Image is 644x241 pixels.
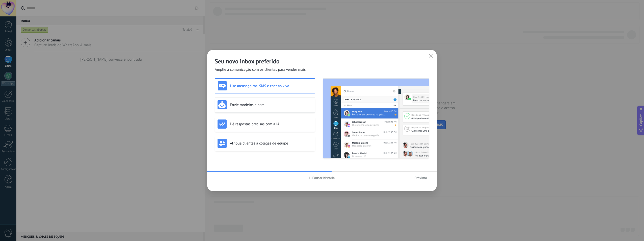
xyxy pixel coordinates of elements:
[230,103,312,107] h3: Envie modelos e bots
[307,174,337,182] button: Pausar história
[230,122,312,127] h3: Dê respostas precisas com a IA
[414,176,427,180] span: Próximo
[412,174,429,182] button: Próximo
[312,176,335,180] span: Pausar história
[230,84,312,88] h3: Use mensageiros, SMS e chat ao vivo
[230,141,312,146] h3: Atribua clientes a colegas de equipe
[215,57,429,65] h2: Seu novo inbox preferido
[215,67,306,72] span: Amplie a comunicação com os clientes para vender mais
